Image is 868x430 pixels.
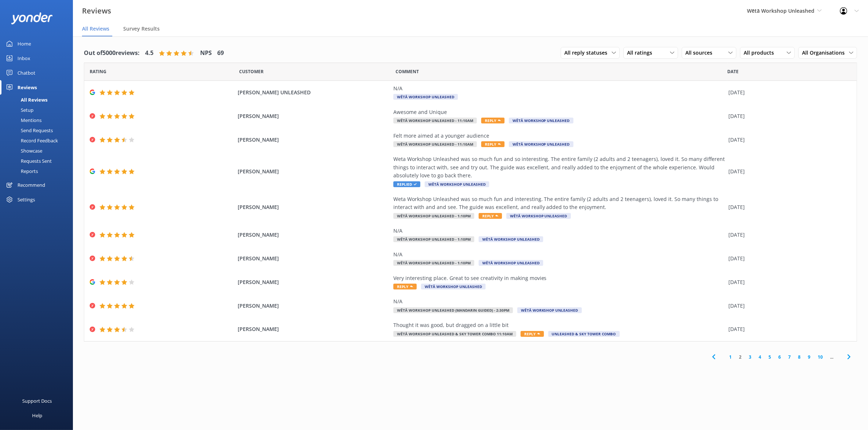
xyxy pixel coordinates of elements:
[421,284,486,289] span: Wētā Workshop Unleashed
[765,354,775,360] a: 5
[145,48,153,58] h4: 4.5
[4,95,73,105] a: All Reviews
[90,68,106,75] span: Date
[238,167,389,175] span: [PERSON_NAME]
[393,155,725,180] div: Weta Workshop Unleashed was so much fun and so interesting. The entire family (2 adults and 2 tee...
[239,68,264,75] span: Date
[238,112,389,120] span: [PERSON_NAME]
[729,255,848,263] div: [DATE]
[744,49,778,57] span: All products
[393,195,725,212] div: Weta Workshop Unleashed was so much fun and interesting. The entire family (2 adults and 2 teenag...
[4,156,52,166] div: Requests Sent
[481,118,505,123] span: Reply
[729,278,848,286] div: [DATE]
[506,213,571,219] span: Wētā Workshop Unleashed
[393,260,474,266] span: Wētā Workshop Unleashed - 1:10pm
[17,66,35,80] div: Chatbot
[238,255,389,263] span: [PERSON_NAME]
[393,331,516,337] span: Wētā Workshop Unleashed & Sky Tower COMBO 11:10am
[393,284,417,289] span: Reply
[393,236,474,242] span: Wētā Workshop Unleashed - 1:10pm
[393,307,513,313] span: Wētā Workshop Unleashed (Mandarin Guided) - 2:30pm
[393,108,725,116] div: Awesome and Unique
[729,88,848,96] div: [DATE]
[802,49,849,57] span: All Organisations
[627,49,657,57] span: All ratings
[685,49,717,57] span: All sources
[729,112,848,120] div: [DATE]
[785,354,794,360] a: 7
[200,48,212,58] h4: NPS
[4,115,42,125] div: Mentions
[4,125,73,135] a: Send Requests
[393,118,477,123] span: Wētā Workshop Unleashed - 11:10am
[479,236,543,242] span: Wētā Workshop Unleashed
[509,118,573,123] span: Wētā Workshop Unleashed
[17,51,30,66] div: Inbox
[32,408,42,423] div: Help
[4,95,47,105] div: All Reviews
[82,5,111,17] h3: Reviews
[4,156,73,166] a: Requests Sent
[393,181,420,187] span: Replied
[11,12,53,24] img: yonder-white-logo.png
[4,105,34,115] div: Setup
[238,88,389,96] span: [PERSON_NAME] UNLEASHED
[17,178,45,192] div: Recommend
[238,325,389,333] span: [PERSON_NAME]
[479,260,543,266] span: Wētā Workshop Unleashed
[729,302,848,310] div: [DATE]
[804,354,814,360] a: 9
[393,321,725,329] div: Thought it was good, but dragged on a little bit
[729,231,848,239] div: [DATE]
[735,354,745,360] a: 2
[23,394,52,408] div: Support Docs
[729,203,848,211] div: [DATE]
[521,331,544,337] span: Reply
[745,354,755,360] a: 3
[425,181,489,187] span: Wētā Workshop Unleashed
[4,135,58,146] div: Record Feedback
[17,36,31,51] div: Home
[393,132,725,140] div: Felt more aimed at a younger audience
[393,94,458,100] span: Wētā Workshop Unleashed
[217,48,224,58] h4: 69
[393,250,725,259] div: N/A
[4,146,73,156] a: Showcase
[393,227,725,235] div: N/A
[479,213,502,219] span: Reply
[775,354,785,360] a: 6
[123,25,160,32] span: Survey Results
[509,141,573,147] span: Wētā Workshop Unleashed
[481,141,505,147] span: Reply
[725,354,735,360] a: 1
[4,115,73,125] a: Mentions
[729,167,848,175] div: [DATE]
[82,25,109,32] span: All Reviews
[393,297,725,305] div: N/A
[238,231,389,239] span: [PERSON_NAME]
[393,84,725,92] div: N/A
[84,48,140,58] h4: Out of 5000 reviews:
[564,49,612,57] span: All reply statuses
[238,203,389,211] span: [PERSON_NAME]
[814,354,826,360] a: 10
[238,302,389,310] span: [PERSON_NAME]
[755,354,765,360] a: 4
[729,325,848,333] div: [DATE]
[4,105,73,115] a: Setup
[548,331,620,337] span: Unleashed & Sky Tower Combo
[393,141,477,147] span: Wētā Workshop Unleashed - 11:10am
[396,68,419,75] span: Question
[729,136,848,144] div: [DATE]
[4,135,73,146] a: Record Feedback
[17,80,37,95] div: Reviews
[4,166,38,176] div: Reports
[4,125,53,135] div: Send Requests
[747,7,814,14] span: Wētā Workshop Unleashed
[794,354,804,360] a: 8
[4,166,73,176] a: Reports
[393,213,474,219] span: Wētā Workshop Unleashed - 1:10pm
[4,146,42,156] div: Showcase
[17,192,35,207] div: Settings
